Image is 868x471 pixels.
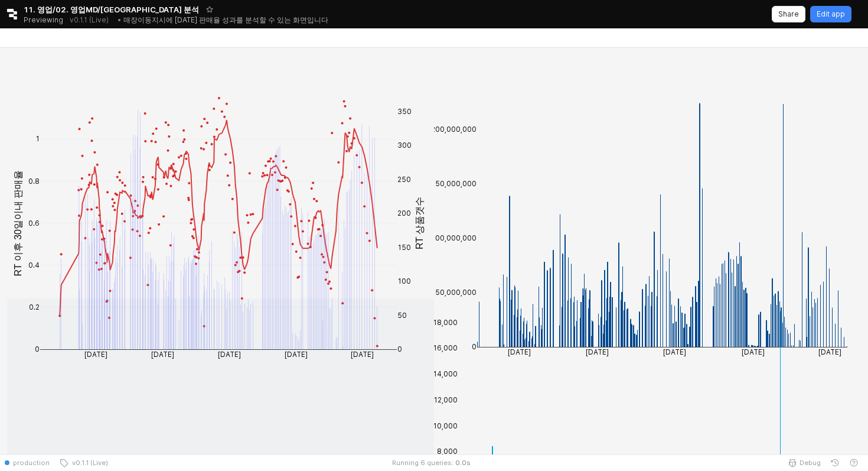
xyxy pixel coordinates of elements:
[783,454,825,471] button: Debug
[118,15,122,24] span: •
[817,9,845,19] p: Edit app
[800,458,821,467] span: Debug
[13,458,50,467] span: production
[772,6,805,22] button: Share app
[204,4,216,15] button: Add app to favorites
[810,6,851,22] button: Edit app
[455,458,471,467] span: 0.0 s
[778,9,799,19] p: Share
[63,12,115,28] button: Releases and History
[844,454,863,471] button: Help
[123,15,328,24] span: 매장이동지시에 [DATE] 판매율 성과를 분석할 수 있는 화면입니다
[70,15,109,25] p: v0.1.1 (Live)
[24,12,115,28] div: Previewing v0.1.1 (Live)
[68,458,108,467] span: v0.1.1 (Live)
[392,458,453,467] div: Running 6 queries:
[24,4,199,15] span: 11. 영업/02. 영업MD/[GEOGRAPHIC_DATA] 분석
[54,454,113,471] button: v0.1.1 (Live)
[825,454,844,471] button: History
[24,14,63,26] span: Previewing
